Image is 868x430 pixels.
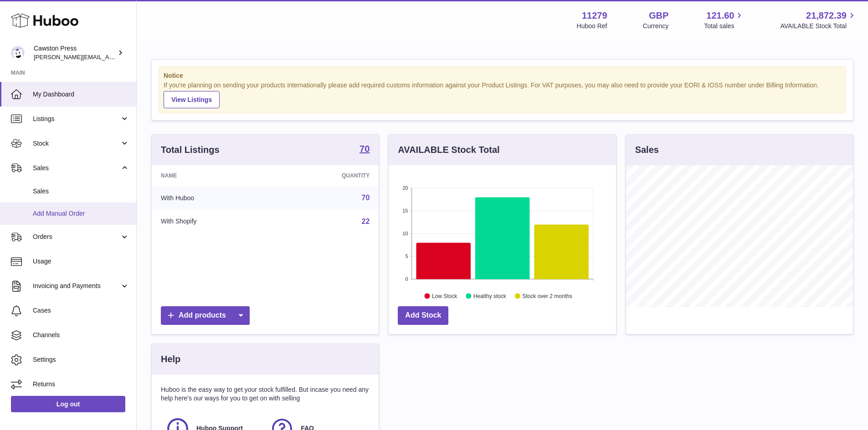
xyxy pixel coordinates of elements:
strong: Notice [164,71,841,80]
span: 21,872.39 [806,10,847,22]
text: Stock over 2 months [523,293,572,299]
a: 22 [362,218,370,225]
span: Add Manual Order [33,209,129,218]
a: 21,872.39 AVAILABLE Stock Total [780,10,857,30]
text: 15 [403,208,408,213]
div: Currency [643,22,669,30]
span: Stock [33,139,120,148]
p: Huboo is the easy way to get your stock fulfilled. But incase you need any help here's our ways f... [161,385,370,403]
td: With Shopify [152,210,274,233]
th: Quantity [274,165,379,186]
span: Returns [33,380,129,389]
h3: Sales [635,144,659,156]
span: Cases [33,306,129,315]
text: 5 [406,253,408,259]
a: Add Stock [398,306,448,325]
span: Listings [33,115,120,123]
span: Sales [33,164,120,172]
text: Healthy stock [473,293,507,299]
h3: AVAILABLE Stock Total [398,144,499,156]
h3: Total Listings [161,144,220,156]
text: 20 [403,185,408,191]
a: 121.60 Total sales [704,10,745,30]
td: With Huboo [152,186,274,210]
span: Sales [33,187,129,196]
img: thomas.carson@cawstonpress.com [11,46,25,60]
span: Total sales [704,22,745,30]
text: 0 [406,276,408,282]
span: [PERSON_NAME][EMAIL_ADDRESS][PERSON_NAME][DOMAIN_NAME] [34,53,231,61]
span: My Dashboard [33,90,129,99]
span: Channels [33,331,129,339]
text: Low Stock [432,293,457,299]
span: Usage [33,257,129,266]
strong: 11279 [582,10,607,22]
div: Cawston Press [34,44,116,61]
a: 70 [360,144,370,155]
div: If you're planning on sending your products internationally please add required customs informati... [164,81,841,108]
div: Huboo Ref [577,22,607,30]
a: Log out [11,396,125,412]
span: 121.60 [706,10,734,22]
h3: Help [161,353,180,365]
strong: GBP [649,10,668,22]
th: Name [152,165,274,186]
span: AVAILABLE Stock Total [780,22,857,30]
span: Invoicing and Payments [33,282,120,290]
text: 10 [403,231,408,236]
span: Settings [33,355,129,364]
strong: 70 [360,144,370,153]
a: Add products [161,306,250,325]
a: View Listings [164,91,220,108]
span: Orders [33,233,120,241]
a: 70 [362,194,370,202]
